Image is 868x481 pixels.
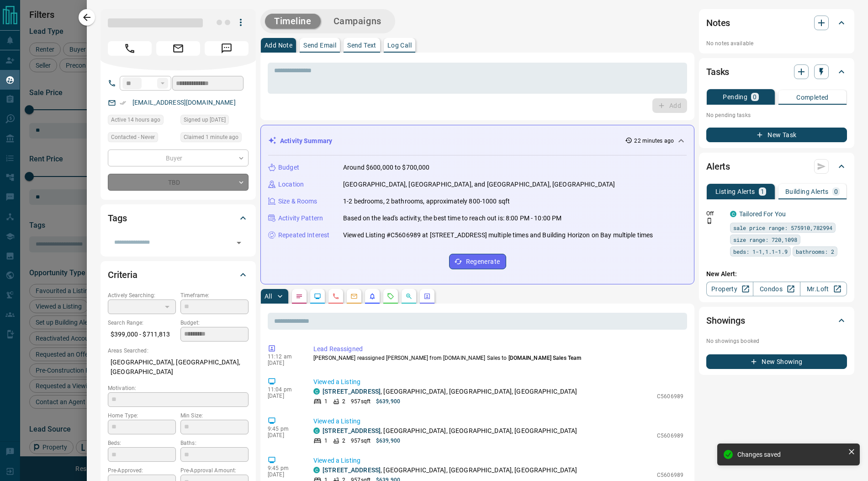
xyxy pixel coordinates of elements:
[108,264,249,286] div: Criteria
[706,108,847,122] p: No pending tasks
[108,355,249,379] p: [GEOGRAPHIC_DATA], [GEOGRAPHIC_DATA], [GEOGRAPHIC_DATA]
[706,282,753,296] a: Property
[733,223,832,232] span: sale price range: 575910,782994
[180,115,249,128] div: Wed Sep 13 2017
[268,465,300,471] p: 9:45 pm
[278,197,318,206] p: Size & Rooms
[342,437,345,445] p: 2
[343,214,561,223] p: Based on the lead's activity, the best time to reach out is: 8:00 PM - 10:00 PM
[296,293,303,300] svg: Notes
[387,42,412,48] p: Log Call
[723,94,747,100] p: Pending
[268,393,300,399] p: [DATE]
[730,211,736,217] div: condos.ca
[796,247,834,256] span: bathrooms: 2
[323,388,381,395] a: [STREET_ADDRESS]
[753,94,757,100] p: 0
[753,282,800,296] a: Condos
[737,451,844,458] div: Changes saved
[706,61,847,83] div: Tasks
[347,42,376,48] p: Send Text
[739,210,786,218] a: Tailored For You
[280,136,332,146] p: Activity Summary
[180,466,249,475] p: Pre-Approval Amount:
[108,412,176,420] p: Home Type:
[265,42,292,48] p: Add Note
[180,439,249,447] p: Baths:
[706,128,847,142] button: New Task
[706,64,729,79] h2: Tasks
[108,327,176,342] p: $399,000 - $711,813
[706,218,713,224] svg: Push Notification Only
[706,12,847,34] div: Notes
[184,133,238,142] span: Claimed 1 minute ago
[108,347,249,355] p: Areas Searched:
[706,159,730,174] h2: Alerts
[634,137,674,145] p: 22 minutes ago
[180,132,249,145] div: Tue Sep 16 2025
[314,293,321,300] svg: Lead Browsing Activity
[108,174,249,191] div: TBD
[323,426,577,436] p: , [GEOGRAPHIC_DATA], [GEOGRAPHIC_DATA], [GEOGRAPHIC_DATA]
[265,14,321,29] button: Timeline
[343,230,653,240] p: Viewed Listing #C5606989 at [STREET_ADDRESS] multiple times and Building Horizon on Bay multiple ...
[313,417,683,426] p: Viewed a Listing
[343,197,510,206] p: 1-2 bedrooms, 2 bathrooms, approximately 800-1000 sqft
[268,353,300,360] p: 11:12 am
[205,41,249,56] span: Message
[706,269,847,279] p: New Alert:
[800,282,847,296] a: Mr.Loft
[313,377,683,387] p: Viewed a Listing
[323,465,577,475] p: , [GEOGRAPHIC_DATA], [GEOGRAPHIC_DATA], [GEOGRAPHIC_DATA]
[323,387,577,396] p: , [GEOGRAPHIC_DATA], [GEOGRAPHIC_DATA], [GEOGRAPHIC_DATA]
[313,354,683,362] p: [PERSON_NAME] reassigned [PERSON_NAME] from [DOMAIN_NAME] Sales to
[706,155,847,177] div: Alerts
[108,384,249,392] p: Motivation:
[313,467,320,473] div: condos.ca
[657,471,683,479] p: C5606989
[342,397,345,406] p: 2
[715,188,755,195] p: Listing Alerts
[706,16,730,30] h2: Notes
[508,355,582,361] span: [DOMAIN_NAME] Sales Team
[156,41,200,56] span: Email
[657,432,683,440] p: C5606989
[376,437,400,445] p: $639,900
[180,319,249,327] p: Budget:
[313,428,320,434] div: condos.ca
[108,150,249,166] div: Buyer
[233,236,245,249] button: Open
[278,180,304,189] p: Location
[268,133,687,150] div: Activity Summary22 minutes ago
[313,456,683,465] p: Viewed a Listing
[449,254,506,269] button: Regenerate
[343,180,615,189] p: [GEOGRAPHIC_DATA], [GEOGRAPHIC_DATA], and [GEOGRAPHIC_DATA], [GEOGRAPHIC_DATA]
[706,310,847,331] div: Showings
[706,313,745,328] h2: Showings
[108,439,176,447] p: Beds:
[313,388,320,395] div: condos.ca
[323,466,381,474] a: [STREET_ADDRESS]
[405,293,413,300] svg: Opportunities
[108,466,176,475] p: Pre-Approved:
[268,360,300,366] p: [DATE]
[184,115,226,124] span: Signed up [DATE]
[657,392,683,401] p: C5606989
[278,214,323,223] p: Activity Pattern
[268,432,300,438] p: [DATE]
[733,235,797,244] span: size range: 720,1098
[834,188,838,195] p: 0
[350,293,358,300] svg: Emails
[706,209,725,218] p: Off
[108,291,176,299] p: Actively Searching:
[278,163,299,172] p: Budget
[324,14,391,29] button: Campaigns
[108,115,176,128] div: Mon Sep 15 2025
[268,471,300,478] p: [DATE]
[313,344,683,354] p: Lead Reassigned
[108,267,138,282] h2: Criteria
[265,293,272,299] p: All
[387,293,394,300] svg: Requests
[343,163,430,172] p: Around $600,000 to $700,000
[268,386,300,393] p: 11:04 pm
